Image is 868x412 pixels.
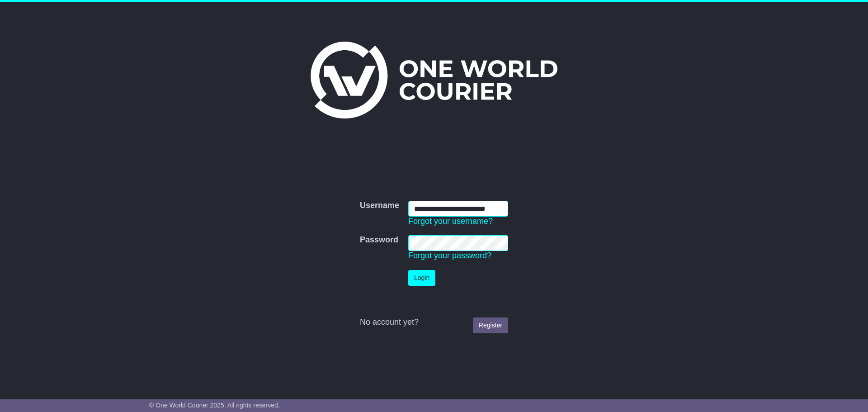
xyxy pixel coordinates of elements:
[360,235,398,245] label: Password
[408,270,435,286] button: Login
[149,402,280,409] span: © One World Courier 2025. All rights reserved.
[408,217,493,226] a: Forgot your username?
[311,42,557,118] img: One World
[408,251,491,260] a: Forgot your password?
[473,317,508,333] a: Register
[360,201,399,211] label: Username
[360,317,508,327] div: No account yet?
